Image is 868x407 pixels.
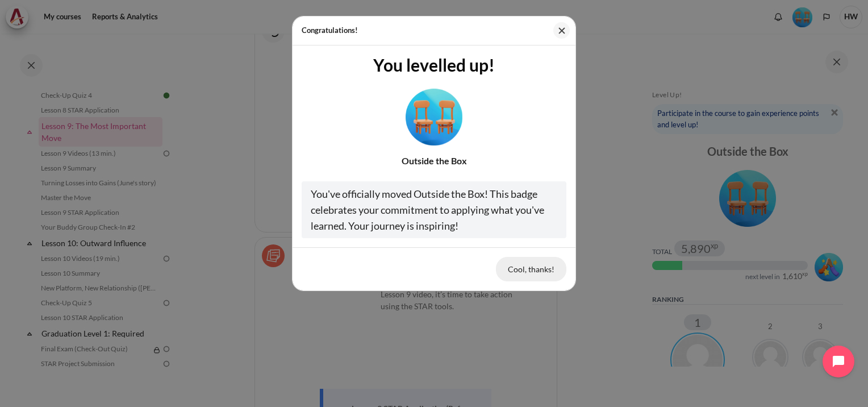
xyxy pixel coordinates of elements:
[406,84,462,146] div: Level #4
[302,154,566,168] div: Outside the Box
[496,257,566,281] button: Cool, thanks!
[406,88,462,145] img: Level #4
[302,25,358,36] h5: Congratulations!
[553,22,570,39] button: Close
[302,55,566,75] h3: You levelled up!
[302,181,566,238] div: You've officially moved Outside the Box! This badge celebrates your commitment to applying what y...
